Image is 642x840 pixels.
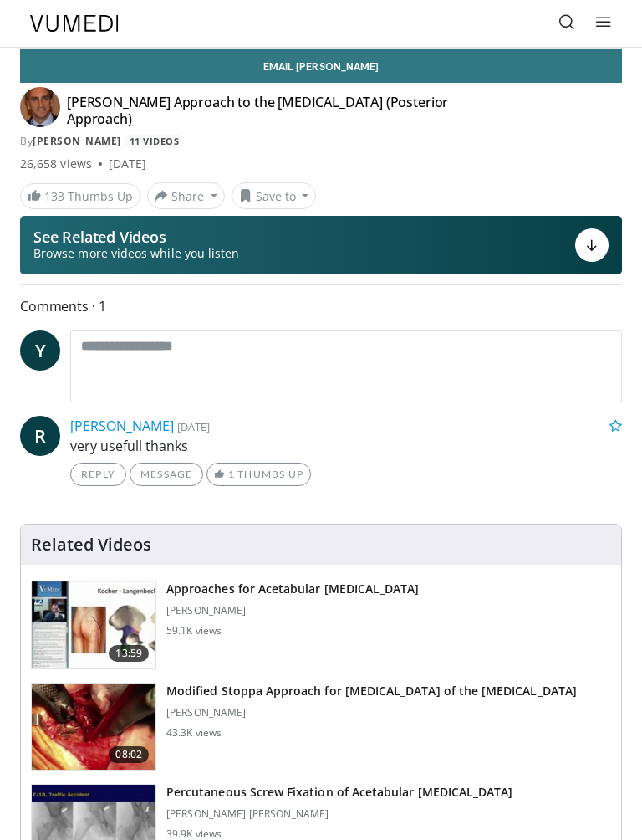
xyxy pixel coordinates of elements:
[33,134,121,148] a: [PERSON_NAME]
[33,245,239,262] span: Browse more videos while you listen
[44,188,64,204] span: 133
[206,463,311,486] a: 1 Thumbs Up
[124,134,185,148] a: 11 Videos
[232,182,317,209] button: Save to
[70,436,622,456] p: very usefull thanks
[228,468,235,480] span: 1
[70,463,126,486] a: Reply
[177,419,210,434] small: [DATE]
[166,604,419,617] p: [PERSON_NAME]
[147,182,225,209] button: Share
[20,134,622,149] div: By
[166,784,512,801] h3: Percutaneous Screw Fixation of Acetabular [MEDICAL_DATA]
[109,746,149,763] span: 08:02
[166,807,512,821] p: [PERSON_NAME] [PERSON_NAME]
[32,684,155,771] img: f3295678-8bed-4037-ac70-87846832ee0b.150x105_q85_crop-smart_upscale.jpg
[31,535,151,555] h4: Related Videos
[20,87,60,127] img: Avatar
[20,416,60,456] a: R
[109,156,146,172] div: [DATE]
[32,581,155,668] img: 289877_0000_1.png.150x105_q85_crop-smart_upscale.jpg
[20,183,140,209] a: 133 Thumbs Up
[20,156,92,172] span: 26,658 views
[70,417,174,435] a: [PERSON_NAME]
[67,94,493,127] h4: [PERSON_NAME] Approach to the [MEDICAL_DATA] (Posterior Approach)
[33,228,239,245] p: See Related Videos
[109,645,149,662] span: 13:59
[20,330,60,371] a: Y
[166,726,222,740] p: 43.3K views
[166,683,577,699] h3: Modified Stoppa Approach for [MEDICAL_DATA] of the [MEDICAL_DATA]
[166,581,419,597] h3: Approaches for Acetabular [MEDICAL_DATA]
[20,49,622,83] a: Email [PERSON_NAME]
[166,706,577,720] p: [PERSON_NAME]
[20,295,622,317] span: Comments 1
[166,624,222,638] p: 59.1K views
[31,581,611,669] a: 13:59 Approaches for Acetabular [MEDICAL_DATA] [PERSON_NAME] 59.1K views
[20,216,622,274] button: See Related Videos Browse more videos while you listen
[30,15,119,32] img: VuMedi Logo
[130,463,203,486] a: Message
[31,683,611,771] a: 08:02 Modified Stoppa Approach for [MEDICAL_DATA] of the [MEDICAL_DATA] [PERSON_NAME] 43.3K views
